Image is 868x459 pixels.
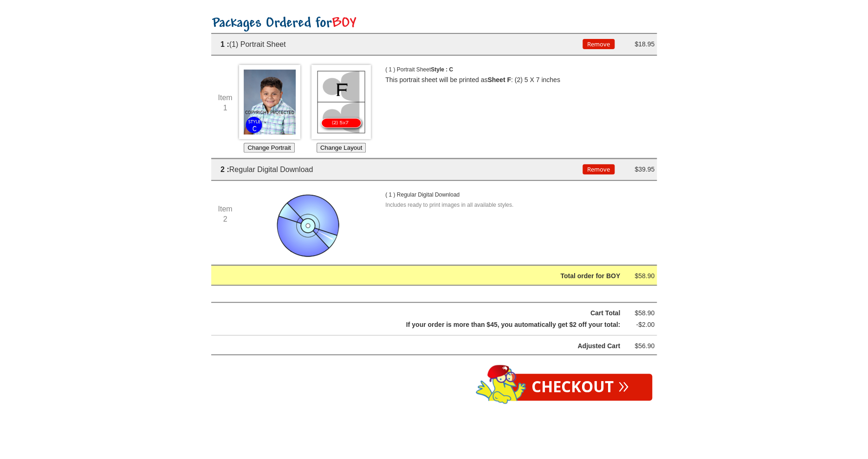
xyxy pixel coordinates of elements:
[385,65,478,75] p: ( 1 ) Portrait Sheet
[317,143,366,153] button: Change Layout
[220,166,229,173] span: 2 :
[235,319,620,331] div: If your order is more than $45, you automatically get $2 off your total:
[235,307,620,319] div: Cart Total
[627,340,654,352] div: $56.90
[311,65,371,153] div: Choose which Layout you would like for this Portrait Sheet
[211,16,657,32] h2: Packages Ordered for
[211,93,239,113] div: Item 1
[211,164,583,175] div: Regular Digital Download
[583,38,610,50] div: Remove
[244,143,294,153] button: Change Portrait
[627,164,654,175] div: $39.95
[583,164,610,175] div: Remove
[274,190,343,260] img: item image
[239,65,299,153] div: Choose which Image you'd like to use for this Portrait Sheet
[332,16,356,31] span: BOY
[385,190,478,200] p: ( 1 ) Regular Digital Download
[220,40,229,48] span: 1 :
[239,65,300,139] img: Choose Image *2021_0001c*2021
[431,66,453,73] span: Style : C
[385,75,641,85] p: This portrait sheet will be printed as : (2) 5 X 7 inches
[235,270,620,282] div: Total order for BOY
[311,65,371,139] img: Choose Layout
[385,200,641,210] p: Includes ready to print images in all available styles.
[211,38,583,50] div: (1) Portrait Sheet
[508,374,652,401] a: Checkout»
[627,38,654,50] div: $18.95
[627,307,654,319] div: $58.90
[627,319,654,331] div: -$2.00
[618,379,629,389] span: »
[235,340,620,352] div: Adjusted Cart
[211,204,239,224] div: Item 2
[583,39,615,49] button: Remove
[627,270,654,282] div: $58.90
[487,76,511,83] b: Sheet F
[583,164,615,174] button: Remove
